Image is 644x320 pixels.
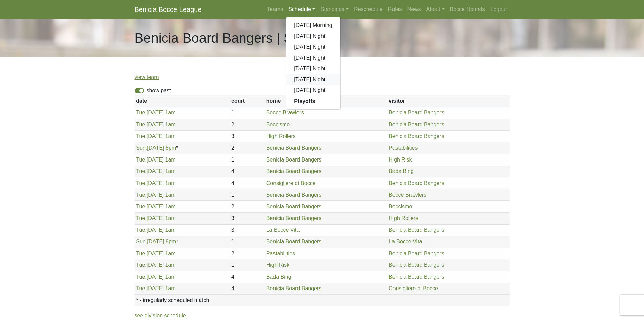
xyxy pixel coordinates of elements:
span: Tue. [136,133,146,139]
a: Benicia Board Bangers [266,168,322,174]
a: Tue.[DATE] 1am [136,227,175,233]
td: 4 [230,271,265,283]
a: Bada Bing [389,168,414,174]
td: 2 [230,119,265,131]
a: Logout [488,3,510,16]
a: Bocce Brawlers [266,110,304,115]
a: Benicia Board Bangers [266,215,322,221]
a: Boccismo [266,122,290,127]
a: Playoffs [286,96,340,107]
a: Tue.[DATE] 1am [136,122,175,127]
a: Benicia Board Bangers [389,262,444,268]
td: 3 [230,212,265,224]
a: [DATE] Morning [286,20,340,31]
a: [DATE] Night [286,74,340,85]
td: 3 [230,130,265,142]
a: Benicia Board Bangers [266,145,322,151]
a: view team [135,74,159,80]
span: Tue. [136,204,146,209]
label: show past [147,87,171,95]
td: 1 [230,236,265,248]
a: About [424,3,447,16]
a: Tue.[DATE] 1am [136,204,175,209]
a: Benicia Board Bangers [266,204,322,209]
a: High Rollers [266,133,296,139]
a: Tue.[DATE] 1am [136,274,175,280]
th: visitor [387,95,509,107]
a: Pastabilities [266,251,295,256]
span: Tue. [136,215,146,221]
td: 4 [230,283,265,295]
a: Benicia Bocce League [135,3,202,16]
a: Pastabilities [389,145,418,151]
a: High Risk [389,157,412,163]
th: date [135,95,230,107]
a: Sun.[DATE] 8pm [136,145,176,151]
a: La Bocce Vita [389,239,422,244]
span: Tue. [136,110,146,115]
a: Consigliere di Bocce [266,180,316,186]
a: Sun.[DATE] 8pm [136,239,176,244]
span: Tue. [136,122,146,127]
a: Teams [264,3,286,16]
a: Benicia Board Bangers [389,133,444,139]
td: 1 [230,259,265,271]
a: [DATE] Night [286,42,340,52]
a: Bocce Hounds [447,3,488,16]
a: Tue.[DATE] 1am [136,192,175,198]
a: Benicia Board Bangers [389,180,444,186]
span: Tue. [136,180,146,186]
td: 1 [230,189,265,201]
a: Benicia Board Bangers [389,251,444,256]
a: Tue.[DATE] 1am [136,110,175,115]
h1: Benicia Board Bangers | Schedule [135,30,340,46]
td: 1 [230,154,265,166]
a: High Rollers [389,215,418,221]
th: * - irregularly scheduled match [135,295,510,306]
a: [DATE] Night [286,63,340,74]
td: 3 [230,224,265,236]
a: Benicia Board Bangers [266,285,322,291]
td: 1 [230,107,265,119]
span: Tue. [136,262,146,268]
a: Benicia Board Bangers [389,274,444,280]
a: Tue.[DATE] 1am [136,285,175,291]
a: Tue.[DATE] 1am [136,133,175,139]
a: Tue.[DATE] 1am [136,262,175,268]
a: Reschedule [351,3,385,16]
td: 2 [230,201,265,213]
a: Bocce Brawlers [389,192,426,198]
a: Benicia Board Bangers [389,122,444,127]
span: Tue. [136,251,146,256]
a: [DATE] Night [286,52,340,63]
span: Sun. [136,239,147,244]
span: Tue. [136,168,146,174]
a: [DATE] Night [286,31,340,42]
a: Tue.[DATE] 1am [136,157,175,163]
a: Benicia Board Bangers [266,192,322,198]
span: Tue. [136,274,146,280]
span: Tue. [136,157,146,163]
a: Benicia Board Bangers [266,157,322,163]
th: court [230,95,265,107]
a: La Bocce Vita [266,227,300,233]
a: Tue.[DATE] 1am [136,251,175,256]
a: Standings [318,3,351,16]
a: Tue.[DATE] 1am [136,168,175,174]
td: 2 [230,248,265,259]
a: [DATE] Night [286,85,340,96]
a: High Risk [266,262,289,268]
span: Sun. [136,145,147,151]
a: Tue.[DATE] 1am [136,180,175,186]
a: Schedule [286,3,318,16]
strong: Playoffs [294,98,315,104]
a: Tue.[DATE] 1am [136,215,175,221]
a: Consigliere di Bocce [389,285,438,291]
td: 2 [230,142,265,154]
span: Tue. [136,227,146,233]
a: Boccismo [389,204,412,209]
div: Schedule [286,17,341,110]
td: 4 [230,166,265,177]
span: Tue. [136,192,146,198]
span: Tue. [136,285,146,291]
